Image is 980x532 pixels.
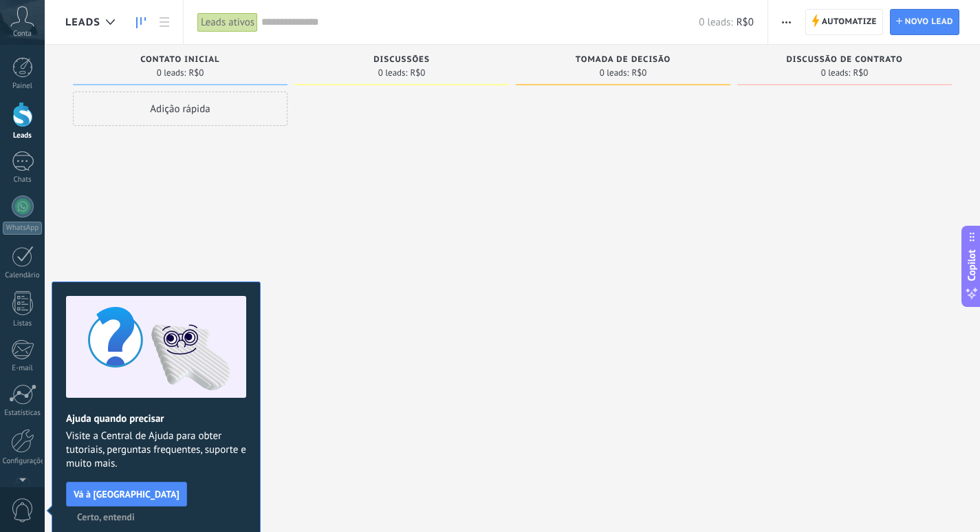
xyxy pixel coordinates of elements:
[66,482,187,507] button: Vá à [GEOGRAPHIC_DATA]
[153,9,176,36] a: Lista
[3,319,43,328] div: Listas
[3,409,43,418] div: Estatísticas
[576,55,671,65] span: Tomada de decisão
[66,412,246,425] h2: Ajuda quando precisar
[737,16,754,29] span: R$0
[71,507,141,527] button: Certo, entendi
[905,10,953,34] span: Novo lead
[965,249,979,281] span: Copilot
[805,9,883,35] a: Automatize
[890,9,959,35] a: Novo lead
[129,9,153,36] a: Leads
[140,55,219,65] span: Contato inicial
[301,55,502,67] div: Discussões
[3,131,43,140] div: Leads
[3,222,42,235] div: WhatsApp
[786,55,902,65] span: Discussão de contrato
[80,55,281,67] div: Contato inicial
[188,69,204,77] span: R$0
[822,10,877,34] span: Automatize
[373,55,430,65] span: Discussões
[77,512,135,522] span: Certo, entendi
[821,69,851,77] span: 0 leads:
[3,82,43,91] div: Painel
[3,457,43,466] div: Configurações
[66,429,246,471] span: Visite a Central de Ajuda para obter tutoriais, perguntas frequentes, suporte e muito mais.
[65,16,100,29] span: Leads
[3,175,43,184] div: Chats
[3,271,43,280] div: Calendário
[631,69,646,77] span: R$0
[853,69,868,77] span: R$0
[523,55,723,67] div: Tomada de decisão
[3,364,43,373] div: E-mail
[197,12,258,32] div: Leads ativos
[410,69,425,77] span: R$0
[776,9,796,35] button: Mais
[74,489,179,499] span: Vá à [GEOGRAPHIC_DATA]
[157,69,186,77] span: 0 leads:
[73,92,287,126] div: Adição rápida
[744,55,945,67] div: Discussão de contrato
[378,69,408,77] span: 0 leads:
[699,16,732,29] span: 0 leads:
[13,30,32,39] span: Conta
[600,69,629,77] span: 0 leads:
